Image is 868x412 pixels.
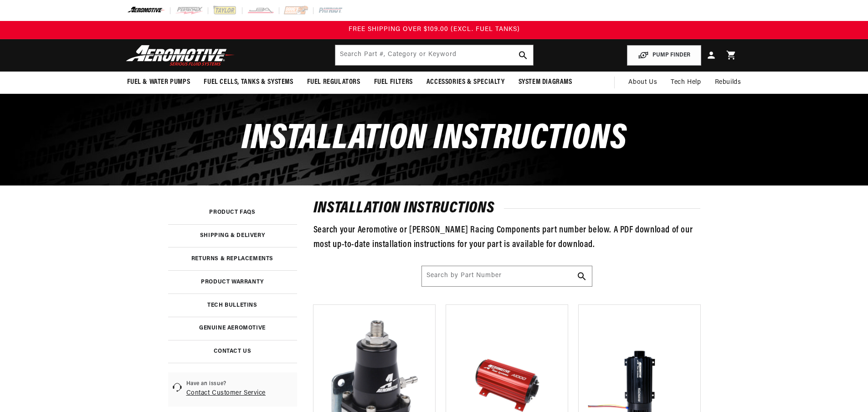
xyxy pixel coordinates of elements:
[512,72,579,93] summary: System Diagrams
[422,266,592,286] input: Search Part #, Category or Keyword
[671,77,701,88] span: Tech Help
[300,72,367,93] summary: Fuel Regulators
[186,390,266,397] a: Contact Customer Service
[627,45,701,66] button: PUMP FINDER
[120,72,197,93] summary: Fuel & Water Pumps
[374,77,413,87] span: Fuel Filters
[715,77,741,88] span: Rebuilds
[204,77,293,87] span: Fuel Cells, Tanks & Systems
[241,121,627,157] span: Installation Instructions
[572,266,592,286] button: Search Part #, Category or Keyword
[186,380,266,388] span: Have an issue?
[349,26,520,33] span: FREE SHIPPING OVER $109.00 (EXCL. FUEL TANKS)
[127,77,190,87] span: Fuel & Water Pumps
[628,79,657,86] span: About Us
[513,45,533,65] button: search button
[367,72,420,93] summary: Fuel Filters
[313,201,700,216] h2: installation instructions
[621,72,664,93] a: About Us
[123,45,237,66] img: Aeromotive
[307,77,360,87] span: Fuel Regulators
[313,226,693,249] span: Search your Aeromotive or [PERSON_NAME] Racing Components part number below. A PDF download of ou...
[426,77,505,87] span: Accessories & Specialty
[197,72,300,93] summary: Fuel Cells, Tanks & Systems
[708,72,748,93] summary: Rebuilds
[519,77,572,87] span: System Diagrams
[664,72,708,93] summary: Tech Help
[335,45,533,65] input: Search by Part Number, Category or Keyword
[420,72,512,93] summary: Accessories & Specialty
